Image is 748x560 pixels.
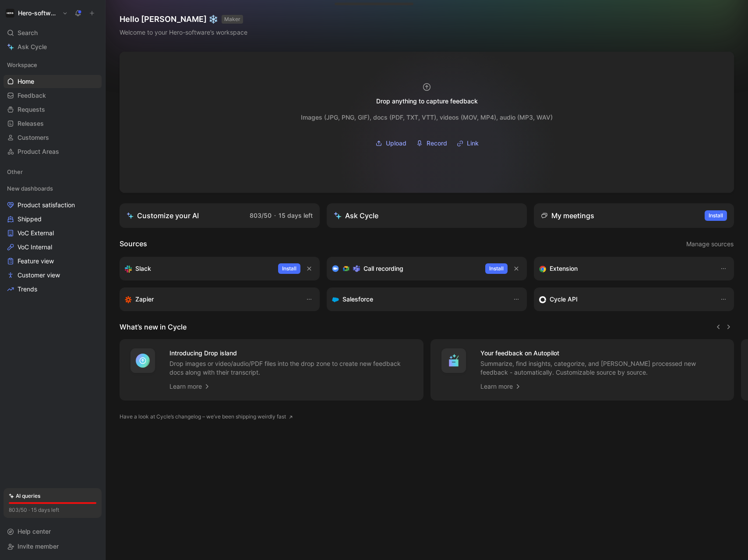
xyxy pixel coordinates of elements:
div: Search [4,26,102,39]
a: Feature view [4,255,102,268]
h3: Zapier [135,294,154,305]
span: Trends [18,285,37,294]
div: Customize your AI [127,210,199,221]
button: MAKER [222,15,243,24]
a: Releases [4,117,102,130]
button: Install [485,263,508,274]
div: Images (JPG, PNG, GIF), docs (PDF, TXT, VTT), videos (MOV, MP4), audio (MP3, WAV) [301,112,553,123]
button: Hero-softwareHero-software [4,7,70,19]
a: Customize your AI803/50·15 days left [120,203,320,228]
h3: Extension [550,263,578,274]
a: Home [4,75,102,88]
span: Ask Cycle [18,42,47,52]
div: Sync your customers, send feedback and get updates in Slack [125,263,271,274]
span: Feedback [18,91,46,100]
h2: Sources [120,238,147,250]
div: New dashboardsProduct satisfactionShippedVoC ExternalVoC InternalFeature viewCustomer viewTrends [4,182,102,296]
span: Link [467,138,479,149]
a: VoC Internal [4,241,102,254]
div: Capture feedback from thousands of sources with Zapier (survey results, recordings, sheets, etc). [125,294,297,305]
div: 803/50 · 15 days left [9,506,59,514]
span: New dashboards [7,184,53,193]
div: Drop anything to capture feedback [376,96,478,106]
h4: Your feedback on Autopilot [480,348,724,358]
a: Customers [4,131,102,144]
div: Capture feedback from anywhere on the web [539,263,711,274]
span: Install [282,264,296,273]
a: VoC External [4,227,102,240]
button: Link [454,137,482,150]
div: New dashboards [4,182,102,195]
span: · [274,212,276,219]
div: Invite member [4,540,102,553]
div: Record & transcribe meetings from Zoom, Meet & Teams. [332,263,478,274]
span: Shipped [18,215,42,223]
h3: Call recording [363,263,403,274]
h1: Hero-software [18,9,59,17]
span: Releases [18,119,44,128]
span: VoC Internal [18,243,52,252]
a: Product satisfaction [4,198,102,212]
span: Upload [386,138,406,149]
a: Product Areas [4,145,102,158]
p: Drop images or video/audio/PDF files into the drop zone to create new feedback docs along with th... [169,359,413,377]
span: Product satisfaction [18,201,75,209]
h4: Introducing Drop island [169,348,413,358]
h3: Cycle API [550,294,578,305]
a: Learn more [169,381,211,392]
h2: What’s new in Cycle [120,322,187,332]
img: Hero-software [6,9,14,18]
div: Help center [4,525,102,538]
a: Learn more [480,381,522,392]
span: Feature view [18,257,54,266]
button: Record [413,137,450,150]
button: Upload [372,137,409,150]
a: Customer view [4,269,102,282]
span: Home [18,77,34,86]
div: AI queries [9,492,40,500]
button: Manage sources [686,238,734,250]
div: Welcome to your Hero-software’s workspace [120,27,247,38]
span: Install [709,211,723,220]
div: My meetings [541,210,594,221]
div: Other [4,165,102,181]
span: Workspace [7,60,37,69]
span: Product Areas [18,147,59,156]
h1: Hello [PERSON_NAME] ❄️ [120,14,247,25]
div: Ask Cycle [334,210,378,221]
button: Install [705,210,727,221]
span: Record [427,138,447,149]
span: Search [18,28,38,38]
h3: Salesforce [342,294,373,305]
a: Ask Cycle [4,40,102,53]
span: 803/50 [250,212,272,219]
div: Other [4,165,102,178]
a: Feedback [4,89,102,102]
span: Install [489,264,504,273]
a: Shipped [4,213,102,226]
span: Customer view [18,271,60,280]
div: Sync customers & send feedback from custom sources. Get inspired by our favorite use case [539,294,711,305]
div: Workspace [4,58,102,71]
span: VoC External [18,229,54,237]
span: Manage sources [686,239,734,249]
p: Summarize, find insights, categorize, and [PERSON_NAME] processed new feedback - automatically. C... [480,359,724,377]
h3: Slack [135,263,151,274]
span: Requests [18,105,45,114]
button: Install [278,263,300,274]
button: Ask Cycle [327,203,527,228]
span: 15 days left [279,212,313,219]
a: Trends [4,283,102,296]
span: Invite member [18,542,59,550]
span: Other [7,167,23,176]
span: Customers [18,133,49,142]
a: Have a look at Cycle’s changelog – we’ve been shipping weirdly fast [120,412,293,421]
span: Help center [18,528,51,535]
a: Requests [4,103,102,116]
